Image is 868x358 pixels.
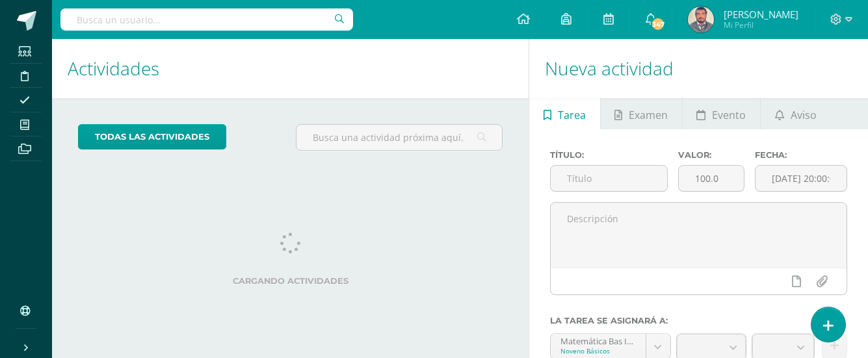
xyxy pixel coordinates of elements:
[78,124,226,149] a: todas las Actividades
[545,39,852,98] h1: Nueva actividad
[529,98,599,129] a: Tarea
[68,39,513,98] h1: Actividades
[60,8,353,31] input: Busca un usuario...
[551,166,667,191] input: Título
[78,276,503,286] label: Cargando actividades
[296,125,503,150] input: Busca una actividad próxima aquí...
[550,316,847,326] label: La tarea se asignará a:
[679,166,744,191] input: Puntos máximos
[756,166,847,191] input: Fecha de entrega
[558,99,586,131] span: Tarea
[755,150,847,160] label: Fecha:
[791,99,817,131] span: Aviso
[550,150,668,160] label: Título:
[560,334,636,346] div: Matemática Bas III 'A'
[683,98,760,129] a: Evento
[724,8,798,21] span: [PERSON_NAME]
[629,99,668,131] span: Examen
[560,346,636,355] div: Noveno Básicos
[651,17,665,31] span: 347
[601,98,682,129] a: Examen
[678,150,744,160] label: Valor:
[688,6,714,32] img: e99d45d6e0e55865ab0456bb17418cba.png
[724,19,798,31] span: Mi Perfil
[712,99,746,131] span: Evento
[761,98,830,129] a: Aviso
